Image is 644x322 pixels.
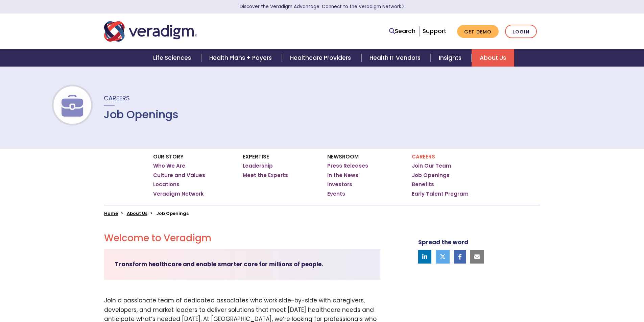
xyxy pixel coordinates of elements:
[412,181,434,188] a: Benefits
[115,260,323,268] strong: Transform healthcare and enable smarter care for millions of people.
[431,49,472,67] a: Insights
[104,210,118,217] a: Home
[505,25,537,39] a: Login
[104,94,130,102] span: Careers
[240,3,404,10] a: Discover the Veradigm Advantage: Connect to the Veradigm NetworkLearn More
[389,27,415,36] a: Search
[153,191,204,197] a: Veradigm Network
[327,163,368,169] a: Press Releases
[243,172,288,179] a: Meet the Experts
[243,163,273,169] a: Leadership
[423,27,446,35] a: Support
[418,238,468,246] strong: Spread the word
[472,49,514,67] a: About Us
[327,181,352,188] a: Investors
[361,49,431,67] a: Health IT Vendors
[412,191,469,197] a: Early Talent Program
[153,181,180,188] a: Locations
[412,163,451,169] a: Join Our Team
[145,49,201,67] a: Life Sciences
[153,172,205,179] a: Culture and Values
[327,191,345,197] a: Events
[201,49,282,67] a: Health Plans + Payers
[127,210,147,217] a: About Us
[153,163,185,169] a: Who We Are
[401,3,404,10] span: Learn More
[282,49,361,67] a: Healthcare Providers
[104,108,178,121] h1: Job Openings
[457,25,499,38] a: Get Demo
[327,172,358,179] a: In the News
[104,20,197,43] img: Veradigm logo
[104,232,380,244] h2: Welcome to Veradigm
[412,172,450,179] a: Job Openings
